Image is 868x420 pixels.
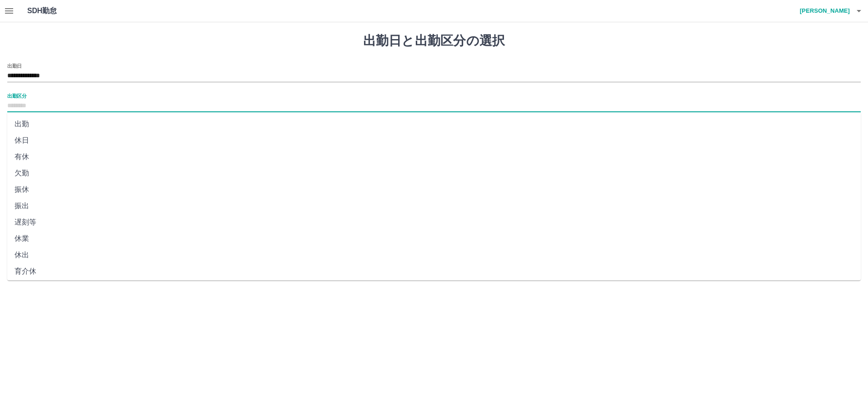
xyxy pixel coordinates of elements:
li: 育介休 [7,263,861,280]
label: 出勤区分 [7,92,26,99]
li: 振出 [7,198,861,214]
li: 遅刻等 [7,214,861,230]
li: 休日 [7,132,861,149]
li: 欠勤 [7,165,861,181]
li: 振休 [7,181,861,198]
li: 不就労 [7,280,861,296]
li: 休業 [7,230,861,247]
h1: 出勤日と出勤区分の選択 [7,33,861,49]
li: 出勤 [7,116,861,132]
li: 有休 [7,149,861,165]
li: 休出 [7,247,861,263]
label: 出勤日 [7,62,22,69]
